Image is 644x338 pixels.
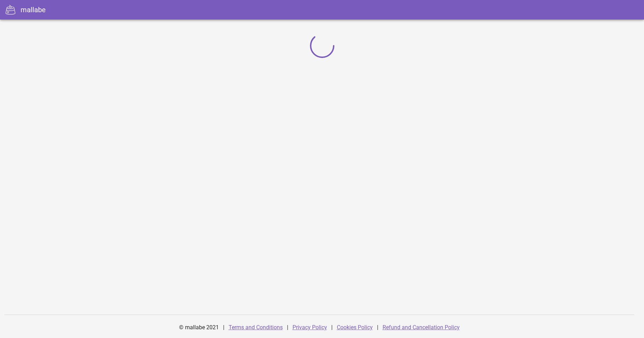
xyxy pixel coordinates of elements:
a: Privacy Policy [293,324,327,331]
div: | [223,319,224,336]
a: Refund and Cancellation Policy [383,324,460,331]
a: Terms and Conditions [229,324,283,331]
div: mallabe [21,5,46,15]
div: | [377,319,378,336]
a: Cookies Policy [337,324,373,331]
div: | [331,319,333,336]
div: | [287,319,288,336]
div: © mallabe 2021 [175,319,223,336]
